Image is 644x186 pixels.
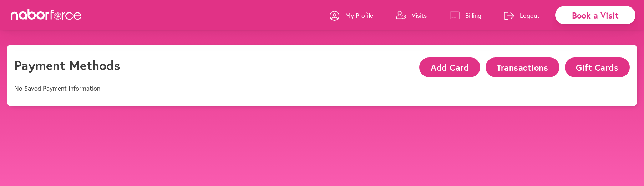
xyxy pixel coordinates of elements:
a: Billing [450,5,481,26]
p: Billing [465,11,481,20]
a: Gift Cards [559,63,630,70]
button: Transactions [486,57,559,77]
button: Add Card [419,57,480,77]
h1: Payment Methods [14,57,120,73]
div: Book a Visit [555,6,635,24]
button: Gift Cards [565,57,630,77]
a: Visits [396,5,427,26]
a: My Profile [330,5,373,26]
p: Logout [520,11,539,20]
p: Visits [412,11,427,20]
p: No Saved Payment Information [14,85,100,92]
a: Logout [504,5,539,26]
p: My Profile [345,11,373,20]
a: Transactions [480,63,559,70]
